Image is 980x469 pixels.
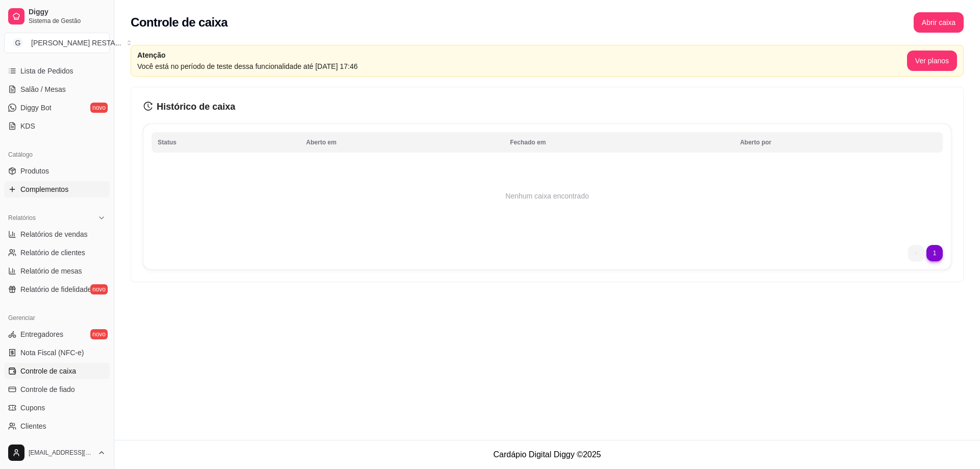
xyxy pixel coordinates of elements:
a: Relatório de mesas [4,263,110,279]
h2: Controle de caixa [131,14,228,31]
a: Complementos [4,181,110,198]
span: Lista de Pedidos [20,66,73,76]
article: Você está no período de teste dessa funcionalidade até [DATE] 17:46 [137,61,907,72]
a: Controle de fiado [4,381,110,398]
li: next page button [926,245,943,261]
span: Entregadores [20,329,63,339]
span: Salão / Mesas [20,84,66,94]
a: Clientes [4,418,110,434]
span: Cupons [20,403,45,413]
th: Fechado em [504,132,734,153]
span: Relatório de fidelidade [20,284,91,294]
span: Produtos [20,166,49,176]
span: Diggy [29,8,106,17]
th: Status [152,132,300,153]
a: KDS [4,118,110,134]
div: Catálogo [4,146,110,163]
a: Nota Fiscal (NFC-e) [4,344,110,361]
a: Entregadoresnovo [4,326,110,342]
footer: Cardápio Digital Diggy © 2025 [114,440,980,469]
button: Select a team [4,33,110,53]
a: Diggy Botnovo [4,100,110,116]
span: G [13,38,23,48]
nav: pagination navigation [903,240,948,266]
span: Relatórios [8,214,36,222]
span: Relatório de clientes [20,248,85,258]
th: Aberto por [734,132,943,153]
span: Complementos [20,184,68,194]
a: Controle de caixa [4,363,110,379]
a: Relatório de fidelidadenovo [4,281,110,298]
a: Relatório de clientes [4,244,110,261]
button: Abrir caixa [914,12,964,33]
th: Aberto em [300,132,504,153]
h3: Histórico de caixa [143,100,951,114]
a: Salão / Mesas [4,81,110,97]
div: Gerenciar [4,310,110,326]
a: DiggySistema de Gestão [4,4,110,29]
a: Ver planos [907,57,957,65]
button: Ver planos [907,51,957,71]
span: Controle de caixa [20,366,76,376]
span: Clientes [20,421,46,431]
a: Cupons [4,400,110,416]
span: KDS [20,121,35,131]
span: Relatórios de vendas [20,229,88,239]
article: Atenção [137,50,907,61]
span: Diggy Bot [20,103,52,113]
button: [EMAIL_ADDRESS][DOMAIN_NAME] [4,440,110,465]
td: Nenhum caixa encontrado [152,155,943,237]
div: [PERSON_NAME] RESTA ... [31,38,121,48]
span: history [143,102,153,111]
span: Sistema de Gestão [29,17,106,25]
a: Produtos [4,163,110,179]
span: Controle de fiado [20,384,75,394]
a: Relatórios de vendas [4,226,110,242]
span: Nota Fiscal (NFC-e) [20,348,84,358]
a: Lista de Pedidos [4,63,110,79]
span: [EMAIL_ADDRESS][DOMAIN_NAME] [29,449,93,457]
span: Relatório de mesas [20,266,82,276]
